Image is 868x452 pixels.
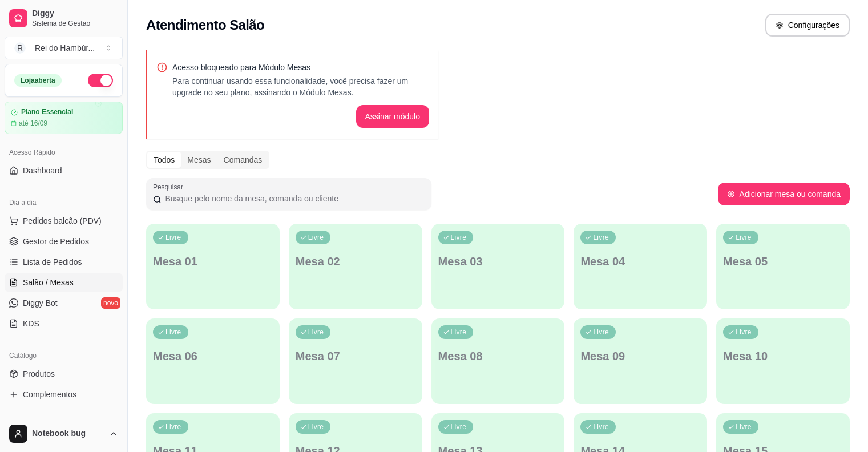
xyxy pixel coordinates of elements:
button: Adicionar mesa ou comanda [718,183,850,205]
p: Livre [165,328,181,337]
p: Acesso bloqueado para Módulo Mesas [172,62,429,73]
span: KDS [23,318,39,329]
div: Mesas [181,152,217,168]
button: LivreMesa 04 [574,224,707,309]
span: Diggy Bot [23,297,58,309]
span: Salão / Mesas [23,277,74,288]
button: Pedidos balcão (PDV) [5,212,123,230]
p: Mesa 10 [723,348,843,364]
p: Mesa 07 [296,348,415,364]
button: LivreMesa 01 [146,224,280,309]
a: Complementos [5,385,123,403]
article: até 16/09 [19,119,47,128]
p: Livre [165,233,181,242]
p: Livre [736,233,752,242]
button: LivreMesa 03 [431,224,565,309]
button: LivreMesa 08 [431,318,565,404]
button: LivreMesa 05 [716,224,850,309]
p: Mesa 02 [296,253,415,269]
a: Dashboard [5,162,123,180]
span: R [14,42,26,54]
button: LivreMesa 02 [289,224,422,309]
span: Complementos [23,389,76,400]
span: Diggy [32,9,118,19]
p: Mesa 06 [153,348,273,364]
p: Mesa 05 [723,253,843,269]
p: Livre [451,422,467,431]
p: Mesa 08 [438,348,558,364]
button: LivreMesa 09 [574,318,707,404]
p: Livre [451,328,467,337]
div: Todos [147,152,181,168]
p: Mesa 09 [580,348,700,364]
article: Plano Essencial [21,108,73,116]
span: Lista de Pedidos [23,256,82,268]
p: Livre [451,233,467,242]
button: LivreMesa 10 [716,318,850,404]
a: Lista de Pedidos [5,253,123,271]
span: Gestor de Pedidos [23,236,89,247]
button: LivreMesa 07 [289,318,422,404]
span: Notebook bug [32,429,104,439]
p: Livre [593,422,609,431]
a: Salão / Mesas [5,273,123,292]
p: Mesa 01 [153,253,273,269]
button: Select a team [5,37,123,59]
span: Dashboard [23,165,62,176]
p: Para continuar usando essa funcionalidade, você precisa fazer um upgrade no seu plano, assinando ... [172,75,429,98]
p: Livre [736,328,752,337]
div: Acesso Rápido [5,143,123,162]
p: Livre [308,422,324,431]
button: Notebook bug [5,420,123,447]
p: Livre [593,328,609,337]
div: Catálogo [5,346,123,365]
span: Pedidos balcão (PDV) [23,215,102,227]
a: KDS [5,314,123,333]
a: Produtos [5,365,123,383]
p: Mesa 04 [580,253,700,269]
p: Livre [736,422,752,431]
button: Assinar módulo [356,105,430,128]
a: Diggy Botnovo [5,294,123,312]
button: LivreMesa 06 [146,318,280,404]
div: Rei do Hambúr ... [35,42,95,54]
input: Pesquisar [162,193,425,204]
a: Gestor de Pedidos [5,232,123,251]
p: Livre [165,422,181,431]
a: DiggySistema de Gestão [5,5,123,32]
p: Livre [593,233,609,242]
div: Dia a dia [5,193,123,212]
p: Mesa 03 [438,253,558,269]
span: Sistema de Gestão [32,19,118,28]
span: Produtos [23,368,55,380]
label: Pesquisar [153,182,187,192]
button: Configurações [765,14,850,37]
p: Livre [308,328,324,337]
div: Comandas [217,152,269,168]
a: Plano Essencialaté 16/09 [5,102,123,134]
button: Alterar Status [88,74,113,87]
div: Loja aberta [14,74,62,87]
p: Livre [308,233,324,242]
h2: Atendimento Salão [146,16,264,34]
